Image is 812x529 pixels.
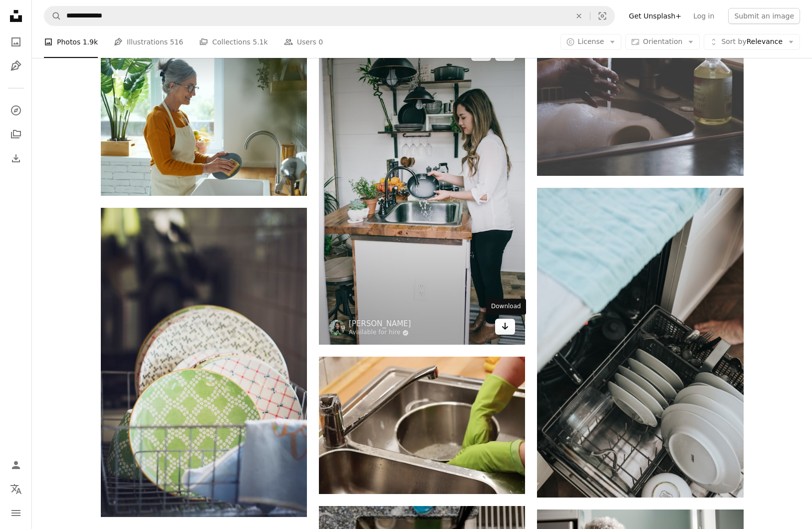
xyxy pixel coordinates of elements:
a: ceramic plates on rack [101,358,307,367]
span: Orientation [643,37,682,45]
button: Visual search [590,6,614,25]
a: person in green shirt washing stainless steel sink [319,421,525,430]
span: 5.1k [253,36,268,47]
span: 516 [170,36,184,47]
span: 0 [318,36,323,47]
form: Find visuals sitewide [44,6,615,26]
a: Explore [6,100,26,120]
img: white ceramic plate on black dishwasher [537,188,743,498]
a: Get Unsplash+ [623,8,687,24]
img: woman wearing white blouse washing dish on the faucet [319,35,525,345]
a: Download History [6,148,26,168]
button: Search Unsplash [44,6,61,25]
button: License [560,34,622,50]
a: [PERSON_NAME] [349,319,411,329]
a: Illustrations 516 [114,26,183,58]
span: License [578,37,604,45]
a: Download [495,319,515,335]
span: Relevance [721,37,783,47]
a: white ceramic plate on black dishwasher [537,338,743,347]
img: Go to Tina Dawson's profile [329,320,345,336]
img: Beautiful senior woman washing dishes at the domestic kitchen [101,58,307,196]
a: Log in [687,8,720,24]
button: Submit an image [728,8,800,24]
button: Sort byRelevance [704,34,800,50]
a: Available for hire [349,329,411,337]
button: Orientation [625,34,700,50]
div: Download [486,299,526,315]
a: Photos [6,32,26,52]
a: Beautiful senior woman washing dishes at the domestic kitchen [101,122,307,131]
span: Sort by [721,37,746,45]
a: Log in / Sign up [6,455,26,475]
img: person in green shirt washing stainless steel sink [319,357,525,494]
a: Users 0 [284,26,323,58]
a: Illustrations [6,56,26,76]
button: Clear [568,6,590,25]
a: Collections [6,124,26,144]
img: ceramic plates on rack [101,208,307,517]
a: Home — Unsplash [6,6,26,28]
button: Language [6,479,26,499]
a: Collections 5.1k [199,26,268,58]
a: woman wearing white blouse washing dish on the faucet [319,185,525,194]
button: Menu [6,503,26,523]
